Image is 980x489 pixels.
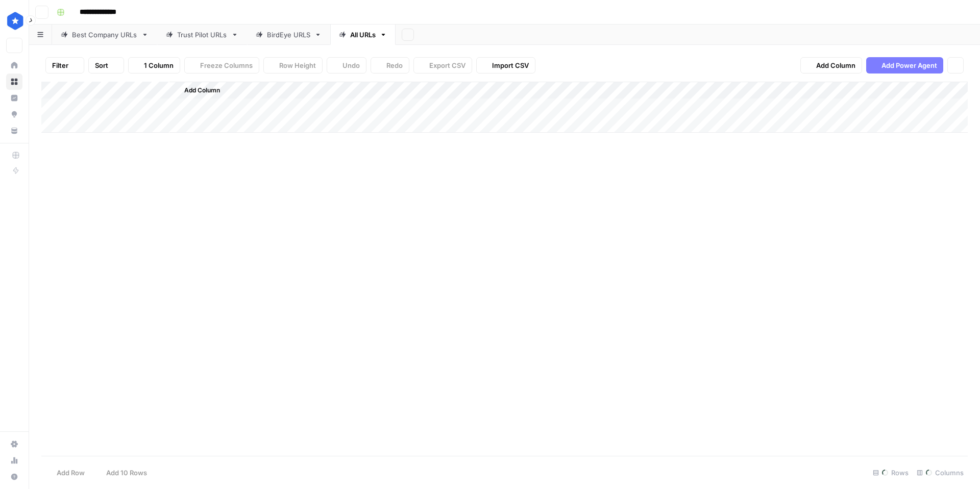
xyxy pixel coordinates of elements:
a: Settings [6,436,22,452]
span: Add Power Agent [881,60,937,70]
span: Redo [386,60,403,70]
button: Freeze Columns [184,57,259,74]
button: 1 Column [128,57,180,74]
a: Your Data [6,123,22,139]
span: 1 Column [144,60,174,70]
span: Add 10 Rows [106,468,147,478]
div: Columns [913,464,968,481]
a: Opportunities [6,106,22,123]
button: Export CSV [413,57,472,74]
a: All URLs [330,25,396,45]
button: Workspace: ConsumerAffairs [6,8,22,34]
button: Add Column [171,84,224,97]
span: Undo [342,60,360,70]
button: Undo [327,57,366,74]
img: ConsumerAffairs Logo [6,12,24,30]
div: Rows [869,464,913,481]
span: Row Height [279,60,316,70]
span: Import CSV [492,60,529,70]
a: Browse [6,74,22,90]
button: Redo [371,57,409,74]
button: Help + Support [6,469,22,485]
a: Home [6,57,22,74]
button: Filter [45,57,84,74]
button: Import CSV [476,57,535,74]
a: Best Company URLs [52,25,157,45]
span: Sort [95,60,108,70]
button: Sort [88,57,124,74]
div: All URLs [350,30,376,40]
a: Trust Pilot URLs [157,25,247,45]
div: Trust Pilot URLs [177,30,227,40]
span: Add Row [57,468,85,478]
div: Best Company URLs [72,30,137,40]
button: Add 10 Rows [91,464,153,481]
a: BirdEye URLS [247,25,330,45]
span: Add Column [184,86,220,95]
div: BirdEye URLS [267,30,310,40]
a: Usage [6,452,22,469]
button: Add Power Agent [866,57,943,74]
button: Add Row [41,464,91,481]
a: Insights [6,90,22,106]
button: Row Height [263,57,323,74]
span: Add Column [816,60,855,70]
span: Filter [52,60,68,70]
span: Freeze Columns [200,60,253,70]
button: Add Column [800,57,862,74]
span: Export CSV [429,60,465,70]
